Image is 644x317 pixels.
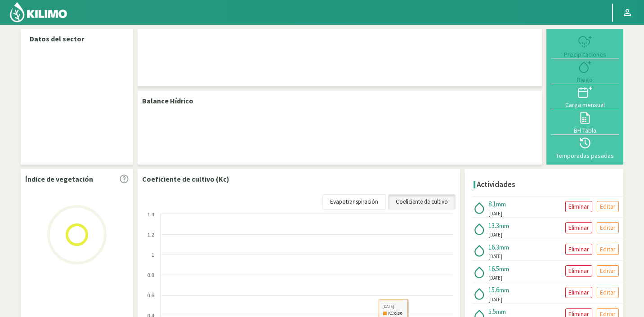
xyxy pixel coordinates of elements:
span: mm [496,200,506,208]
button: Eliminar [565,265,592,277]
button: Editar [597,265,619,277]
text: 1.4 [148,212,154,217]
span: mm [499,265,509,273]
span: [DATE] [488,296,502,304]
button: Editar [597,244,619,255]
span: mm [499,222,509,230]
img: Kilimo [9,1,68,23]
p: Balance Hídrico [142,95,193,106]
button: Editar [597,222,619,233]
p: Editar [600,223,616,233]
div: Carga mensual [554,102,616,108]
a: Evapotranspiración [322,194,386,210]
text: 1 [152,252,154,258]
div: Precipitaciones [554,51,616,58]
a: Coeficiente de cultivo [388,194,456,210]
span: 13.3 [488,221,499,230]
button: Temporadas pasadas [551,135,619,160]
button: Eliminar [565,222,592,233]
p: Eliminar [568,287,589,298]
button: Eliminar [565,201,592,212]
div: Temporadas pasadas [554,152,616,159]
div: BH Tabla [554,127,616,134]
p: Editar [600,244,616,254]
span: 8.1 [488,200,496,208]
p: Editar [600,201,616,212]
span: [DATE] [488,253,502,260]
p: Coeficiente de cultivo (Kc) [142,174,229,184]
img: Loading... [32,190,122,280]
span: [DATE] [488,231,502,239]
p: Eliminar [568,223,589,233]
button: BH Tabla [551,109,619,134]
button: Eliminar [565,287,592,298]
p: Editar [600,266,616,276]
button: Editar [597,287,619,298]
span: [DATE] [488,210,502,218]
span: 16.3 [488,243,499,251]
h4: Actividades [477,180,515,189]
p: Eliminar [568,244,589,254]
span: 5.5 [488,307,496,316]
span: mm [496,308,506,316]
text: 1.2 [148,232,154,237]
button: Carga mensual [551,84,619,109]
span: 16.5 [488,264,499,273]
div: Riego [554,76,616,83]
button: Eliminar [565,244,592,255]
p: Editar [600,287,616,298]
p: Eliminar [568,201,589,212]
button: Riego [551,58,619,84]
p: Eliminar [568,266,589,276]
span: [DATE] [488,274,502,282]
p: Índice de vegetación [25,174,93,184]
span: 15.6 [488,286,499,294]
span: mm [499,286,509,294]
text: 0.6 [148,293,154,298]
button: Precipitaciones [551,33,619,58]
p: Datos del sector [30,33,124,44]
text: 0.8 [148,272,154,278]
span: mm [499,243,509,251]
button: Editar [597,201,619,212]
